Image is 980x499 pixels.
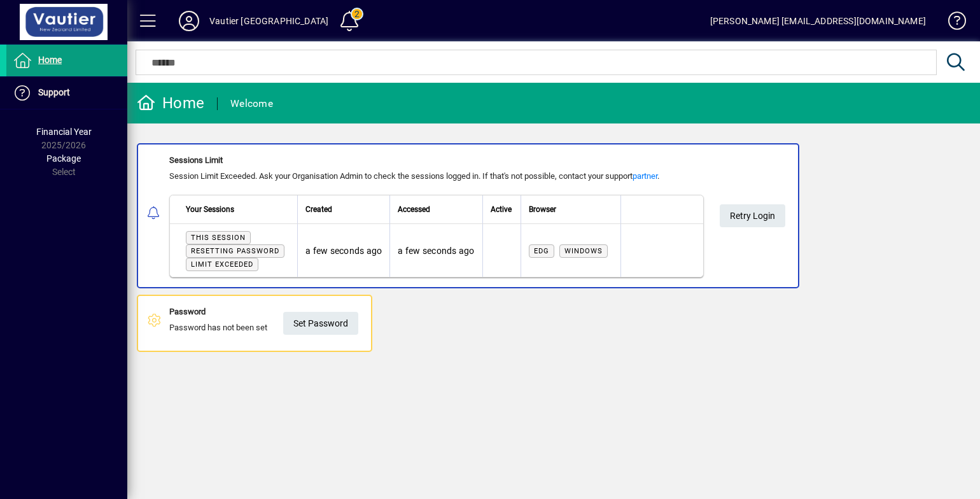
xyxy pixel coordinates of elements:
[564,247,603,255] span: Windows
[633,171,657,181] a: partner
[209,11,328,31] div: Vautier [GEOGRAPHIC_DATA]
[230,94,273,114] div: Welcome
[534,247,549,255] span: Edg
[191,247,279,255] span: Resetting password
[36,127,92,137] span: Financial Year
[730,206,775,227] span: Retry Login
[137,93,204,113] div: Home
[491,202,512,216] span: Active
[186,202,234,216] span: Your Sessions
[169,154,704,167] div: Sessions Limit
[6,77,127,109] a: Support
[191,234,246,242] span: This session
[389,224,482,277] td: a few seconds ago
[720,204,785,227] button: Retry Login
[127,143,980,288] app-alert-notification-menu-item: Sessions Limit
[305,202,332,216] span: Created
[529,202,556,216] span: Browser
[169,306,267,318] div: Password
[283,312,358,335] a: Set Password
[293,313,348,334] span: Set Password
[169,170,704,183] div: Session Limit Exceeded. Ask your Organisation Admin to check the sessions logged in. If that's no...
[38,55,62,65] span: Home
[710,11,926,31] div: [PERSON_NAME] [EMAIL_ADDRESS][DOMAIN_NAME]
[191,260,253,269] span: Limit exceeded
[939,3,964,44] a: Knowledge Base
[38,87,70,97] span: Support
[169,10,209,32] button: Profile
[46,153,81,164] span: Package
[169,306,267,341] div: Password has not been set
[297,224,389,277] td: a few seconds ago
[398,202,430,216] span: Accessed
